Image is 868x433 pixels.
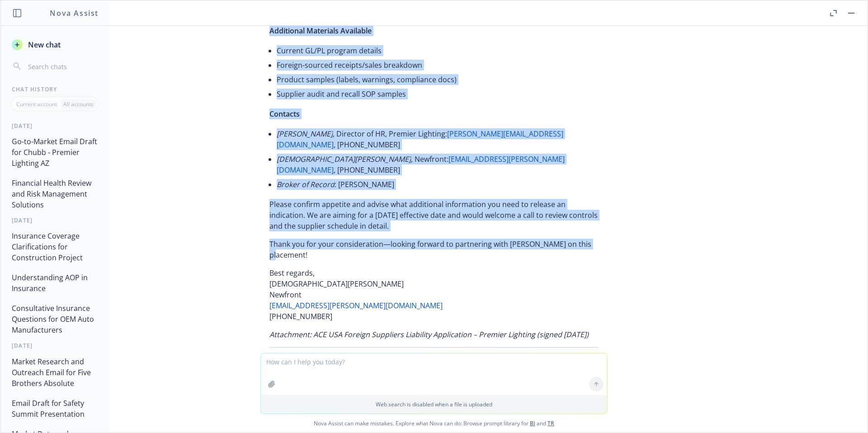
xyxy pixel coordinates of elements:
em: Broker of Record [277,179,335,189]
button: Email Draft for Safety Summit Presentation [8,395,102,422]
span: Nova Assist can make mistakes. Explore what Nova can do: Browse prompt library for and [4,414,864,433]
p: Web search is disabled when a file is uploaded [266,400,602,408]
p: Best regards, [DEMOGRAPHIC_DATA][PERSON_NAME] Newfront [PHONE_NUMBER] [269,268,599,322]
p: Please confirm appetite and advise what additional information you need to release an indication.... [269,199,599,231]
em: Attachment: ACE USA Foreign Suppliers Liability Application – Premier Lighting (signed [DATE]) [269,329,589,339]
li: Current GL/PL program details [277,43,599,58]
button: Understanding AOP in Insurance [8,269,102,297]
em: [PERSON_NAME] [277,129,333,139]
span: Contacts [269,109,300,119]
p: Thank you for your consideration—looking forward to partnering with [PERSON_NAME] on this placement! [269,239,599,260]
button: New chat [8,37,102,53]
p: Current account [16,100,57,108]
span: New chat [26,39,61,50]
div: [DATE] [1,342,109,349]
button: Insurance Coverage Clarifications for Construction Project [8,228,102,266]
button: Financial Health Review and Risk Management Solutions [8,175,102,213]
span: Additional Materials Available [269,26,372,36]
div: Chat History [1,85,109,93]
a: [EMAIL_ADDRESS][PERSON_NAME][DOMAIN_NAME] [269,301,443,311]
a: TR [547,419,554,427]
button: Market Research and Outreach Email for Five Brothers Absolute [8,353,102,391]
li: Supplier audit and recall SOP samples [277,87,599,101]
div: [DATE] [1,216,109,224]
h1: Nova Assist [50,8,99,19]
li: , Newfront: , [PHONE_NUMBER] [277,152,599,177]
button: Consultative Insurance Questions for OEM Auto Manufacturers [8,300,102,338]
input: Search chats [26,60,98,73]
li: Product samples (labels, warnings, compliance docs) [277,72,599,87]
li: : [PERSON_NAME] [277,177,599,192]
a: BI [530,419,535,427]
li: Foreign-sourced receipts/sales breakdown [277,58,599,72]
p: All accounts [63,100,94,108]
button: Go-to-Market Email Draft for Chubb - Premier Lighting AZ [8,133,102,171]
em: [DEMOGRAPHIC_DATA][PERSON_NAME] [277,154,411,164]
div: [DATE] [1,122,109,130]
li: , Director of HR, Premier Lighting: , [PHONE_NUMBER] [277,127,599,152]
